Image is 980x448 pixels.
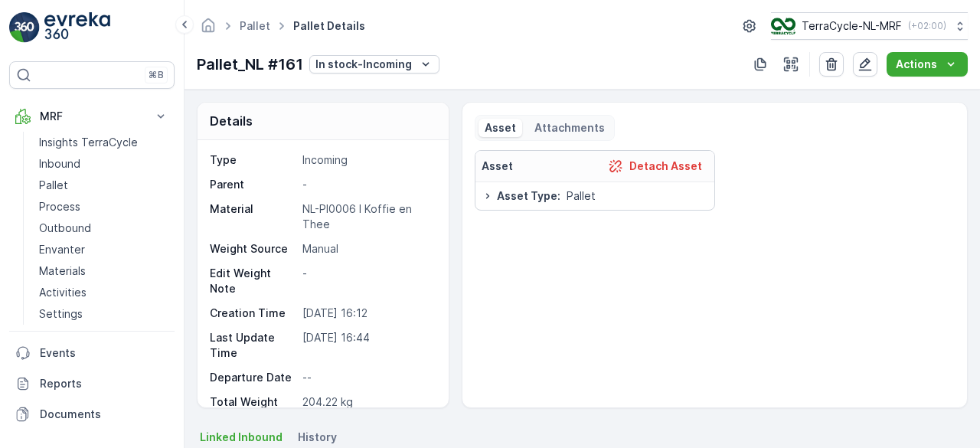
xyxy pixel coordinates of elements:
[33,260,175,282] a: Materials
[302,266,433,296] p: -
[302,201,433,232] p: NL-PI0006 I Koffie en Thee
[210,394,296,410] p: Total Weight
[602,157,708,175] button: Detach Asset
[210,330,296,361] p: Last Update Time
[302,177,433,192] p: -
[39,285,87,300] p: Activities
[39,199,80,214] p: Process
[896,57,937,72] p: Actions
[298,430,337,445] span: History
[315,57,412,72] p: In stock-Incoming
[33,239,175,260] a: Envanter
[197,53,303,76] p: Pallet_NL #161
[240,19,270,32] a: Pallet
[9,338,175,368] a: Events
[200,430,283,445] span: Linked Inbound
[210,306,296,321] p: Creation Time
[40,376,168,391] p: Reports
[39,306,83,322] p: Settings
[887,52,968,77] button: Actions
[33,303,175,325] a: Settings
[771,12,968,40] button: TerraCycle-NL-MRF(+02:00)
[33,282,175,303] a: Activities
[302,330,433,361] p: [DATE] 16:44
[210,266,296,296] p: Edit Weight Note
[9,368,175,399] a: Reports
[908,20,946,32] p: ( +02:00 )
[210,370,296,385] p: Departure Date
[534,120,605,136] p: Attachments
[200,23,217,36] a: Homepage
[33,153,175,175] a: Inbound
[302,370,433,385] p: --
[39,156,80,172] p: Inbound
[629,159,702,174] p: Detach Asset
[44,12,110,43] img: logo_light-DOdMpM7g.png
[302,306,433,321] p: [DATE] 16:12
[9,12,40,43] img: logo
[210,201,296,232] p: Material
[567,188,596,204] span: Pallet
[40,345,168,361] p: Events
[39,263,86,279] p: Materials
[771,18,795,34] img: TC_v739CUj.png
[802,18,902,34] p: TerraCycle-NL-MRF
[485,120,516,136] p: Asset
[9,101,175,132] button: MRF
[39,135,138,150] p: Insights TerraCycle
[33,217,175,239] a: Outbound
[482,159,513,174] p: Asset
[33,132,175,153] a: Insights TerraCycle
[290,18,368,34] span: Pallet Details
[39,242,85,257] p: Envanter
[302,394,433,410] p: 204.22 kg
[9,399,175,430] a: Documents
[33,175,175,196] a: Pallet
[210,152,296,168] p: Type
[210,177,296,192] p: Parent
[39,221,91,236] p: Outbound
[302,241,433,257] p: Manual
[210,241,296,257] p: Weight Source
[40,109,144,124] p: MRF
[39,178,68,193] p: Pallet
[302,152,433,168] p: Incoming
[309,55,439,74] button: In stock-Incoming
[149,69,164,81] p: ⌘B
[33,196,175,217] a: Process
[210,112,253,130] p: Details
[40,407,168,422] p: Documents
[497,188,560,204] span: Asset Type :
